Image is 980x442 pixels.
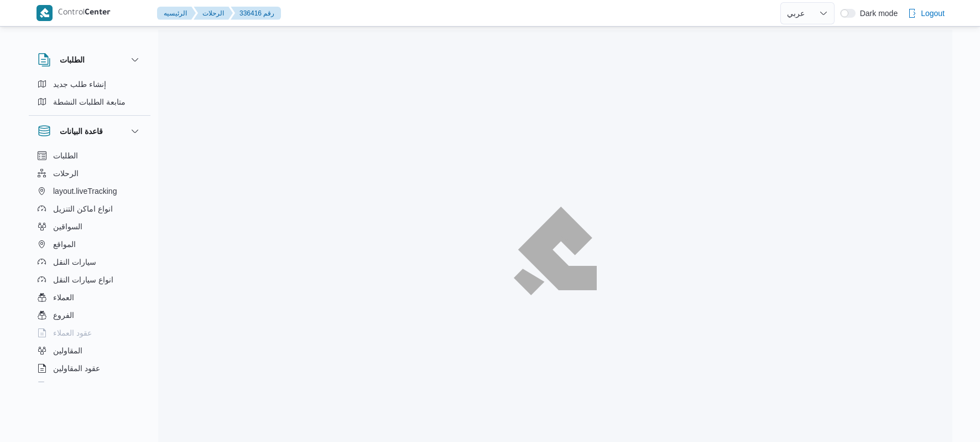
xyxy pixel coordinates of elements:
button: الرحلات [33,165,146,182]
span: عقود العملاء [53,326,92,340]
span: إنشاء طلب جديد [53,78,106,91]
span: الرحلات [53,167,79,180]
button: الرحلات [194,7,233,20]
button: Logout [903,2,949,24]
button: عقود العملاء [33,324,146,342]
button: اجهزة التليفون [33,377,146,395]
button: السواقين [33,218,146,235]
span: الطلبات [53,149,78,162]
button: إنشاء طلب جديد [33,75,146,93]
img: ILLA Logo [520,213,591,289]
span: Logout [921,7,945,20]
div: الطلبات [29,75,150,115]
button: الرئيسيه [157,7,196,20]
button: المقاولين [33,342,146,359]
span: انواع سيارات النقل [53,273,113,286]
span: Dark mode [856,9,898,18]
button: الطلبات [33,147,146,165]
span: متابعة الطلبات النشطة [53,95,126,109]
span: المقاولين [53,344,82,357]
h3: قاعدة البيانات [60,125,103,138]
img: X8yXhbKr1z7QwAAAABJRU5ErkJggg== [37,5,53,21]
button: سيارات النقل [33,253,146,271]
button: انواع سيارات النقل [33,271,146,289]
span: عقود المقاولين [53,362,100,375]
div: قاعدة البيانات [29,147,150,387]
button: layout.liveTracking [33,182,146,200]
span: اجهزة التليفون [53,379,99,393]
span: انواع اماكن التنزيل [53,202,113,215]
button: قاعدة البيانات [38,125,142,138]
span: السواقين [53,220,82,233]
button: المواقع [33,235,146,253]
button: متابعة الطلبات النشطة [33,93,146,111]
button: 336416 رقم [231,7,281,20]
b: Center [85,9,111,18]
h3: الطلبات [60,53,85,66]
button: العملاء [33,289,146,306]
button: انواع اماكن التنزيل [33,200,146,218]
span: سيارات النقل [53,255,96,269]
span: العملاء [53,291,74,304]
span: المواقع [53,238,76,251]
button: الفروع [33,306,146,324]
span: layout.liveTracking [53,184,117,198]
span: الفروع [53,309,74,322]
button: عقود المقاولين [33,359,146,377]
button: الطلبات [38,53,142,66]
